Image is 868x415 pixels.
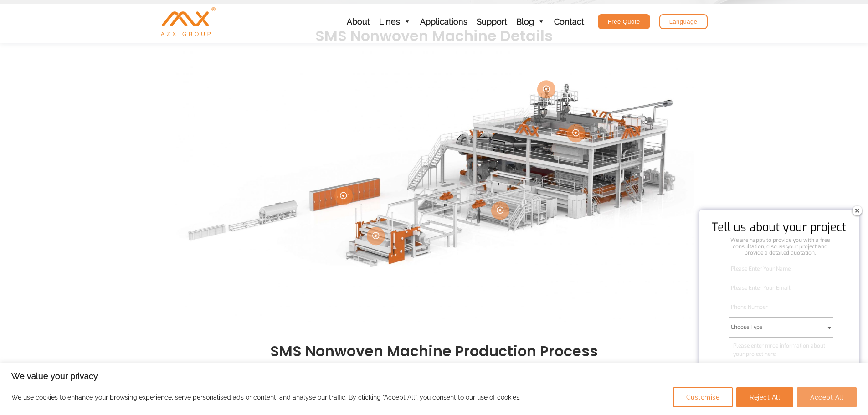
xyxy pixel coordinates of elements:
[673,387,733,407] button: Customise
[175,50,694,323] img: azx-sms nonwoven fabric machine
[179,26,689,46] h2: SMS Nonwoven Machine Details
[11,392,521,403] p: We use cookies to enhance your browsing experience, serve personalised ads or content, and analys...
[11,371,857,382] p: We value your privacy
[736,387,793,407] button: Reject All
[598,14,650,29] a: Free Quote
[161,17,216,26] a: AZX Nonwoven Machine
[659,14,708,29] a: Language
[179,342,689,361] h2: SMS Nonwoven Machine Production Process
[797,387,857,407] button: Accept All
